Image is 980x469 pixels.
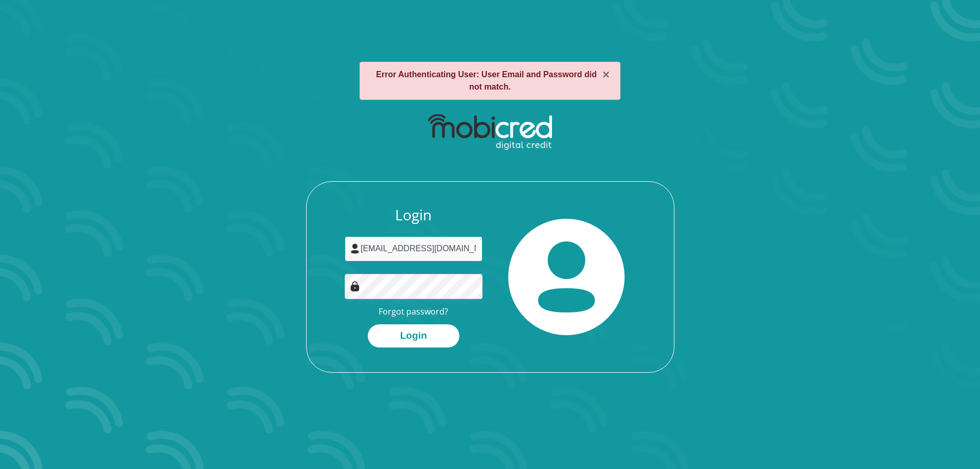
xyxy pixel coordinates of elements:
img: Image [350,281,360,291]
button: Login [368,324,459,348]
img: user-icon image [350,244,360,254]
a: Forgot password? [379,306,448,317]
h3: Login [345,206,483,224]
img: mobicred logo [428,114,552,150]
input: Username [345,236,483,262]
strong: Error Authenticating User: User Email and Password did not match. [376,70,597,91]
button: × [602,68,610,81]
